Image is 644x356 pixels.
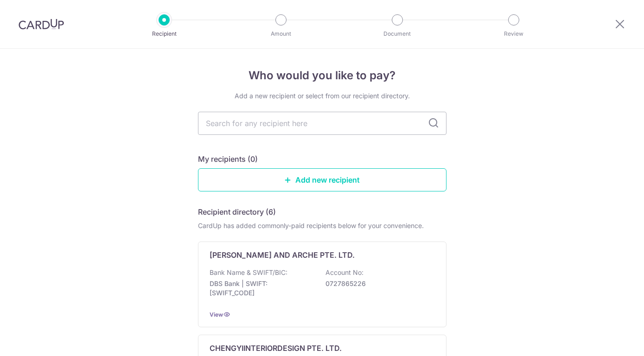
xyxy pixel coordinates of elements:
p: Document [363,29,432,38]
iframe: Opens a widget where you can find more information [585,328,635,351]
p: Bank Name & SWIFT/BIC: [210,268,287,277]
a: View [210,311,223,318]
p: Recipient [130,29,198,38]
a: Add new recipient [198,168,446,191]
div: Add a new recipient or select from our recipient directory. [198,91,446,101]
img: CardUp [19,19,64,30]
p: 0727865226 [325,279,429,288]
h5: My recipients (0) [198,153,258,165]
p: DBS Bank | SWIFT: [SWIFT_CODE] [210,279,313,298]
div: CardUp has added commonly-paid recipients below for your convenience. [198,221,446,230]
p: [PERSON_NAME] AND ARCHE PTE. LTD. [210,249,355,261]
p: CHENGYIINTERIORDESIGN PTE. LTD. [210,343,342,354]
p: Amount [247,29,315,38]
input: Search for any recipient here [198,112,446,135]
h5: Recipient directory (6) [198,206,276,217]
h4: Who would you like to pay? [198,67,446,84]
p: Review [479,29,548,38]
p: Account No: [325,268,363,277]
